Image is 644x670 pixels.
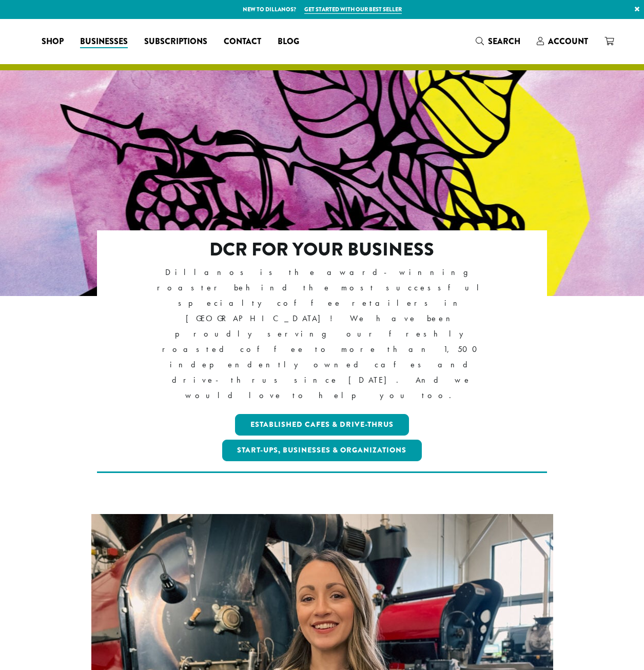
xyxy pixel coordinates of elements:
[278,35,299,48] span: Blog
[235,414,409,436] a: Established Cafes & Drive-Thrus
[141,239,503,261] h2: DCR FOR YOUR BUSINESS
[222,440,422,461] a: Start-ups, Businesses & Organizations
[33,33,72,50] a: Shop
[548,35,588,47] span: Account
[488,35,520,47] span: Search
[42,35,64,48] span: Shop
[80,35,128,48] span: Businesses
[467,33,529,50] a: Search
[144,35,207,48] span: Subscriptions
[304,5,402,14] a: Get started with our best seller
[224,35,261,48] span: Contact
[141,265,503,404] p: Dillanos is the award-winning roaster behind the most successful specialty coffee retailers in [G...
